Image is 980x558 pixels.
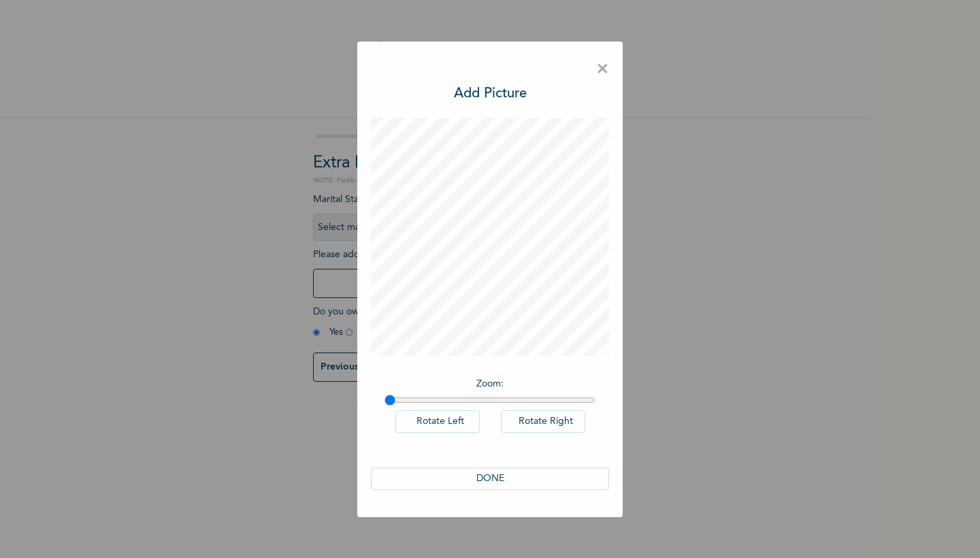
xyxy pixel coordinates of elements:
h3: Add Picture [454,84,527,104]
button: Rotate Right [501,410,585,433]
span: Please add a recent Passport Photograph [313,250,558,305]
p: Zoom : [385,377,595,391]
button: DONE [371,467,609,490]
button: Rotate Left [395,410,480,433]
span: × [596,55,609,84]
